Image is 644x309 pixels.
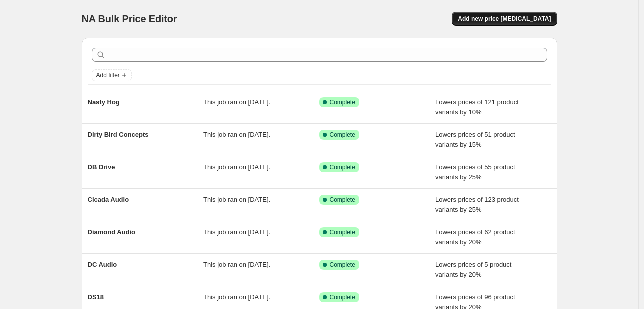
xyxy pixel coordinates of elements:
[88,293,104,301] span: DS18
[330,163,355,171] span: Complete
[203,261,270,268] span: This job ran on [DATE].
[203,131,270,138] span: This job ran on [DATE].
[330,98,355,106] span: Complete
[203,293,270,301] span: This job ran on [DATE].
[82,13,177,24] span: NA Bulk Price Editor
[458,15,551,23] span: Add new price [MEDICAL_DATA]
[452,12,557,26] button: Add new price [MEDICAL_DATA]
[88,196,129,203] span: Cicada Audio
[435,228,515,246] span: Lowers prices of 62 product variants by 20%
[88,131,149,138] span: Dirty Bird Concepts
[88,98,120,106] span: Nasty Hog
[203,196,270,203] span: This job ran on [DATE].
[96,71,120,79] span: Add filter
[203,228,270,236] span: This job ran on [DATE].
[330,131,355,139] span: Complete
[203,163,270,171] span: This job ran on [DATE].
[88,261,117,268] span: DC Audio
[435,131,515,148] span: Lowers prices of 51 product variants by 15%
[435,261,511,278] span: Lowers prices of 5 product variants by 20%
[435,163,515,181] span: Lowers prices of 55 product variants by 25%
[88,228,136,236] span: Diamond Audio
[330,293,355,301] span: Complete
[435,196,519,213] span: Lowers prices of 123 product variants by 25%
[203,98,270,106] span: This job ran on [DATE].
[330,261,355,269] span: Complete
[330,196,355,204] span: Complete
[92,69,132,81] button: Add filter
[88,163,115,171] span: DB Drive
[330,228,355,236] span: Complete
[435,98,519,116] span: Lowers prices of 121 product variants by 10%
